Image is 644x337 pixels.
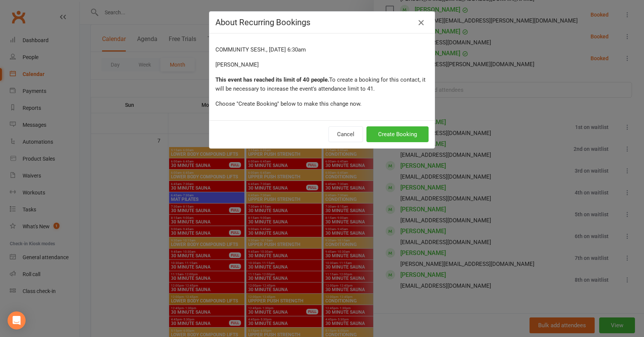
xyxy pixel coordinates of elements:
span: COMMUNITY SESH., [DATE] 6:30am [215,46,306,53]
button: Create Booking [366,126,429,142]
span: Choose "Create Booking" below to make this change now. [215,100,362,107]
div: Open Intercom Messenger [8,311,26,329]
strong: This event has reached its limit of 40 people. [215,76,329,83]
button: Cancel [328,126,363,142]
button: Close [415,17,427,29]
span: [PERSON_NAME] [215,61,259,68]
h4: About Recurring Bookings [215,18,429,27]
span: To create a booking for this contact, it will be necessary to increase the event's attendance lim... [215,76,426,92]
